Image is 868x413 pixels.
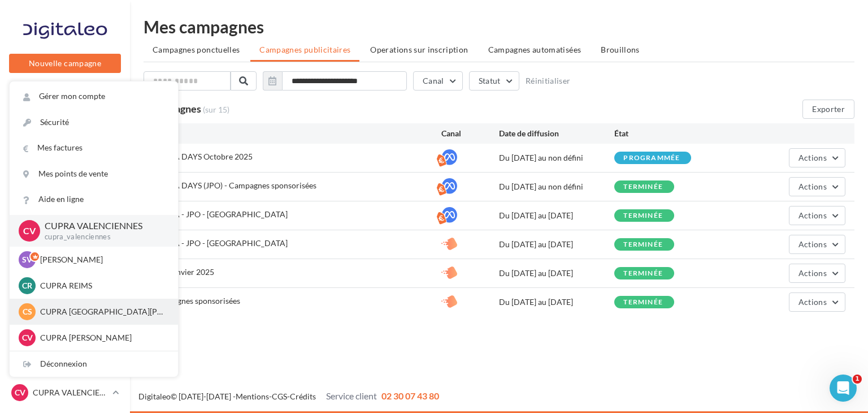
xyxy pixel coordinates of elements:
[601,45,640,54] span: Brouillons
[40,332,164,343] p: CUPRA [PERSON_NAME]
[623,270,663,277] div: terminée
[326,390,377,401] span: Service client
[623,241,663,248] div: terminée
[7,170,123,194] a: Visibilité en ligne
[441,128,499,139] div: Canal
[23,306,32,317] span: CS
[40,254,164,265] p: [PERSON_NAME]
[499,152,614,164] div: Du [DATE] au non défini
[413,71,463,91] button: Canal
[45,220,160,233] p: CUPRA VALENCIENNES
[153,209,288,219] span: CUPRA - JPO - MARS
[798,153,827,162] span: Actions
[830,375,857,402] iframe: Intercom live chat
[153,267,214,277] span: JPO Janvier 2025
[10,84,178,109] a: Gérer mon compte
[153,296,240,306] span: Campagnes sponsorisées
[499,128,614,139] div: Date de diffusion
[499,181,614,192] div: Du [DATE] au non défini
[138,392,439,401] span: © [DATE]-[DATE] - - -
[7,283,123,307] a: Calendrier
[7,349,123,382] a: Campagnes DataOnDemand
[7,226,123,250] a: Contacts
[802,100,854,119] button: Exporter
[272,392,287,401] a: CGS
[203,105,229,114] span: (sur 15)
[623,183,663,191] div: terminée
[499,296,614,308] div: Du [DATE] au [DATE]
[798,210,827,220] span: Actions
[153,180,316,190] span: CUPRA DAYS (JPO) - Campagnes sponsorisées
[10,161,178,187] a: Mes points de vente
[7,141,123,165] a: Boîte de réception8
[614,128,730,139] div: État
[623,154,680,162] div: programmée
[7,311,123,344] a: PLV et print personnalisable
[10,187,178,212] a: Aide en ligne
[22,280,32,291] span: CR
[236,392,269,401] a: Mentions
[153,152,253,161] span: CUPRA DAYS Octobre 2025
[499,210,614,221] div: Du [DATE] au [DATE]
[798,239,827,249] span: Actions
[488,45,581,54] span: Campagnes automatisées
[9,382,121,403] a: CV CUPRA VALENCIENNES
[7,85,119,109] button: Notifications
[623,299,663,306] div: terminée
[10,351,178,377] div: Déconnexion
[9,54,121,73] button: Nouvelle campagne
[798,268,827,278] span: Actions
[10,135,178,161] a: Mes factures
[153,45,240,54] span: Campagnes ponctuelles
[153,128,441,139] div: Nom
[789,292,845,312] button: Actions
[7,113,123,137] a: Opérations
[623,212,663,220] div: terminée
[23,224,36,237] span: CV
[789,148,845,167] button: Actions
[138,392,171,401] a: Digitaleo
[10,110,178,135] a: Sécurité
[40,280,164,291] p: CUPRA REIMS
[153,238,288,248] span: CUPRA - JPO - MARS
[7,199,123,222] a: Campagnes
[798,182,827,191] span: Actions
[526,76,571,85] button: Réinitialiser
[45,232,160,242] p: cupra_valenciennes
[499,239,614,250] div: Du [DATE] au [DATE]
[290,392,316,401] a: Crédits
[370,45,468,54] span: Operations sur inscription
[789,177,845,196] button: Actions
[40,306,164,317] p: CUPRA [GEOGRAPHIC_DATA][PERSON_NAME]
[853,375,862,384] span: 1
[789,264,845,283] button: Actions
[469,71,519,91] button: Statut
[144,18,854,35] div: Mes campagnes
[33,387,108,398] p: CUPRA VALENCIENNES
[22,254,32,265] span: SV
[789,235,845,254] button: Actions
[7,255,123,278] a: Médiathèque
[798,297,827,307] span: Actions
[499,268,614,279] div: Du [DATE] au [DATE]
[381,390,439,401] span: 02 30 07 43 80
[789,206,845,225] button: Actions
[15,387,25,398] span: CV
[22,332,33,343] span: CV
